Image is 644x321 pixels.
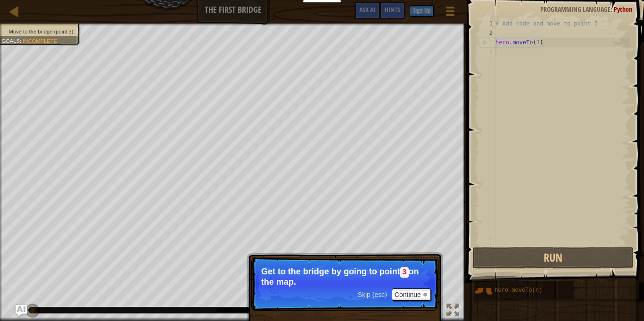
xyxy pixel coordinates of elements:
[472,247,634,269] button: Run
[540,5,611,14] span: Programming language
[474,282,492,300] img: portrait.png
[480,28,495,38] div: 2
[261,267,429,287] p: Get to the bridge by going to point on the map.
[392,288,431,301] button: Continue
[23,38,57,44] span: Incomplete
[480,38,495,47] div: 3
[1,28,74,35] li: Move to the bridge (point 3).
[611,5,614,14] span: :
[614,5,632,14] span: Python
[400,267,409,278] code: 3
[385,5,400,14] span: Hints
[358,291,387,298] span: Skip (esc)
[16,305,27,316] button: Ask AI
[438,2,462,24] button: Show game menu
[495,287,542,294] span: hero.moveTo(n)
[480,47,495,57] div: 4
[355,2,380,19] button: Ask AI
[410,5,434,16] button: Sign Up
[20,38,23,44] span: :
[9,28,75,34] span: Move to the bridge (point 3).
[480,19,495,28] div: 1
[1,38,20,44] span: Goals
[359,5,375,14] span: Ask AI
